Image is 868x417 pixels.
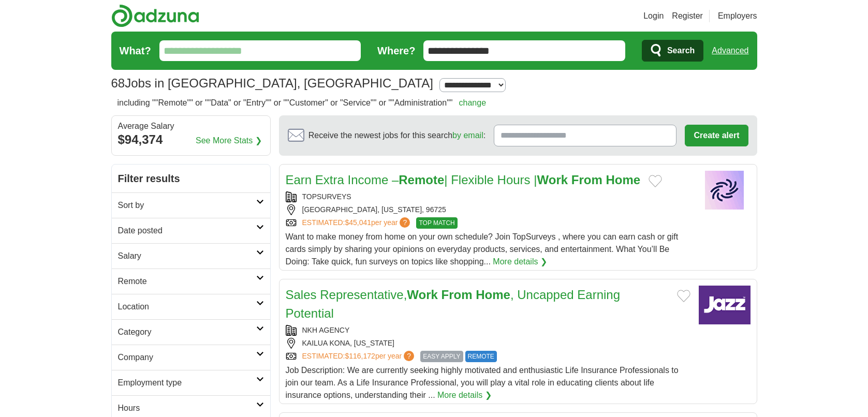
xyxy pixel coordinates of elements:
div: $94,374 [118,130,264,149]
h2: Sort by [118,199,256,212]
a: Sort by [112,192,270,218]
a: Earn Extra Income –Remote| Flexible Hours |Work From Home [286,173,641,187]
span: TOP MATCH [416,217,457,229]
span: ? [404,351,414,361]
h2: Hours [118,402,256,414]
h2: Filter results [112,165,270,192]
span: Job Description: We are currently seeking highly motivated and enthusiastic Life Insurance Profes... [286,366,679,399]
a: Date posted [112,218,270,243]
span: Search [667,40,695,61]
strong: Home [606,173,640,187]
a: ESTIMATED:$45,041per year? [302,217,413,229]
a: More details ❯ [437,389,492,401]
h2: Location [118,301,256,313]
a: Remote [112,269,270,294]
span: $45,041 [345,218,371,227]
label: Where? [377,43,415,58]
h2: Salary [118,250,256,262]
a: Sales Representative,Work From Home, Uncapped Earning Potential [286,288,621,320]
span: ? [400,217,410,228]
strong: From [571,173,602,187]
strong: Work [537,173,568,187]
strong: Home [476,288,510,302]
div: KAILUA KONA, [US_STATE] [286,338,690,349]
a: Company [112,345,270,370]
a: Salary [112,243,270,269]
h2: Company [118,351,256,364]
button: Search [642,40,703,62]
span: $116,172 [345,352,375,360]
a: Login [643,10,664,22]
button: Create alert [685,125,748,146]
button: Add to favorite jobs [677,290,690,302]
button: Add to favorite jobs [649,175,662,187]
img: Adzuna logo [111,4,199,27]
h2: Employment type [118,377,256,389]
span: Receive the newest jobs for this search : [308,129,486,142]
div: NKH AGENCY [286,325,690,336]
a: Employers [718,10,757,22]
div: Average Salary [118,122,264,130]
span: EASY APPLY [420,351,463,362]
div: [GEOGRAPHIC_DATA], [US_STATE], 96725 [286,204,690,215]
a: change [459,98,487,107]
h2: Date posted [118,225,256,237]
strong: Work [407,288,438,302]
label: What? [120,43,151,58]
a: Advanced [712,40,748,61]
a: Register [672,10,703,22]
div: TOPSURVEYS [286,191,690,202]
a: Employment type [112,370,270,395]
h2: Category [118,326,256,338]
h2: Remote [118,275,256,288]
img: Company logo [699,171,751,210]
a: by email [452,131,483,140]
a: ESTIMATED:$116,172per year? [302,351,417,362]
a: See More Stats ❯ [196,135,262,147]
img: Company logo [699,286,751,324]
strong: Remote [399,173,444,187]
a: Location [112,294,270,319]
a: More details ❯ [493,256,547,268]
strong: From [442,288,473,302]
span: 68 [111,74,125,93]
h1: Jobs in [GEOGRAPHIC_DATA], [GEOGRAPHIC_DATA] [111,76,433,90]
a: Category [112,319,270,345]
span: REMOTE [465,351,497,362]
h2: including ""Remote"" or ""Data" or "Entry"" or ""Customer" or "Service"" or ""Administration"" [117,97,487,109]
span: Want to make money from home on your own schedule? Join TopSurveys , where you can earn cash or g... [286,232,679,266]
